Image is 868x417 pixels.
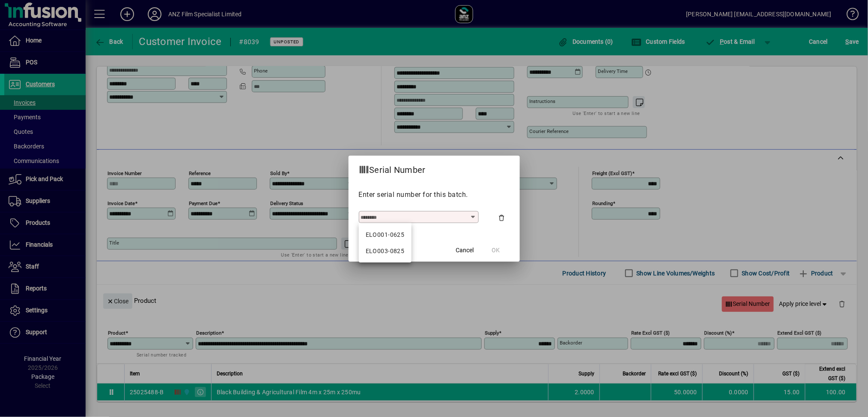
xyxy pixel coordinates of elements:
div: ELO001-0625 [366,230,405,239]
div: ELO003-0825 [366,247,405,256]
button: Cancel [451,243,479,258]
mat-option: ELO001-0625 [359,227,412,243]
h2: Serial Number [349,156,436,181]
mat-option: ELO003-0825 [359,243,412,259]
mat-error: Required [361,223,472,232]
span: Cancel [456,246,474,255]
p: Enter serial number for this batch. [359,190,510,200]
